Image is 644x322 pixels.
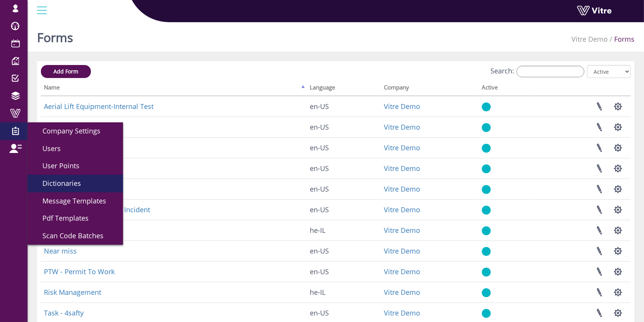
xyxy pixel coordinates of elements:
[307,241,381,261] td: en-US
[44,288,101,297] a: Risk Management
[307,282,381,302] td: he-IL
[33,231,104,240] span: Scan Code Batches
[28,210,123,227] a: Pdf Templates
[571,34,608,44] a: Vitre Demo
[482,288,491,298] img: yes
[33,179,81,188] span: Dictionaries
[381,81,479,96] th: Company
[33,196,106,205] span: Message Templates
[384,205,420,214] a: Vitre Demo
[28,122,123,140] a: Company Settings
[384,102,420,111] a: Vitre Demo
[384,143,420,152] a: Vitre Demo
[482,123,491,132] img: yes
[307,179,381,199] td: en-US
[37,19,73,52] h1: Forms
[28,227,123,245] a: Scan Code Batches
[482,267,491,277] img: yes
[41,65,91,78] a: Add Form
[307,220,381,241] td: he-IL
[28,192,123,210] a: Message Templates
[307,96,381,117] td: en-US
[44,308,84,317] a: Task - 4safty
[482,143,491,153] img: yes
[28,157,123,175] a: User Points
[33,126,100,135] span: Company Settings
[384,122,420,132] a: Vitre Demo
[33,161,79,170] span: User Points
[41,81,307,96] th: Name: activate to sort column descending
[28,175,123,192] a: Dictionaries
[307,261,381,282] td: en-US
[479,81,529,96] th: Active
[307,137,381,158] td: en-US
[53,68,78,75] span: Add Form
[307,158,381,179] td: en-US
[482,205,491,215] img: yes
[307,81,381,96] th: Language
[384,246,420,255] a: Vitre Demo
[44,246,77,255] a: Near miss
[482,102,491,112] img: yes
[307,117,381,137] td: en-US
[33,213,89,223] span: Pdf Templates
[482,185,491,194] img: yes
[490,66,584,77] label: Search:
[516,66,584,77] input: Search:
[384,267,420,276] a: Vitre Demo
[44,102,154,111] a: Aerial Lift Equipment-Internal Test
[384,226,420,235] a: Vitre Demo
[482,309,491,318] img: yes
[482,247,491,256] img: yes
[384,288,420,297] a: Vitre Demo
[384,308,420,317] a: Vitre Demo
[608,34,634,44] li: Forms
[482,226,491,236] img: yes
[384,164,420,173] a: Vitre Demo
[33,144,61,153] span: Users
[44,267,115,276] a: PTW - Permit To Work
[307,199,381,220] td: en-US
[482,164,491,174] img: yes
[28,140,123,158] a: Users
[384,184,420,194] a: Vitre Demo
